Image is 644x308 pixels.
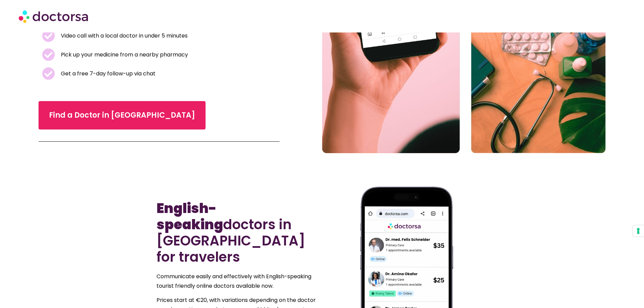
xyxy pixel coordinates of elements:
button: Your consent preferences for tracking technologies [633,225,644,237]
span: Video call with a local doctor in under 5 minutes [59,31,188,41]
p: Communicate easily and effectively with English-speaking tourist friendly online doctors availabl... [157,272,319,291]
span: Pick up your medicine from a nearby pharmacy [59,50,188,60]
b: English-speaking [157,199,223,234]
a: Find a Doctor in [GEOGRAPHIC_DATA] [39,101,206,129]
span: Get a free 7-day follow-up via chat [59,69,156,78]
h2: doctors in [GEOGRAPHIC_DATA] for travelers [157,200,319,265]
span: Find a Doctor in [GEOGRAPHIC_DATA] [49,110,195,121]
